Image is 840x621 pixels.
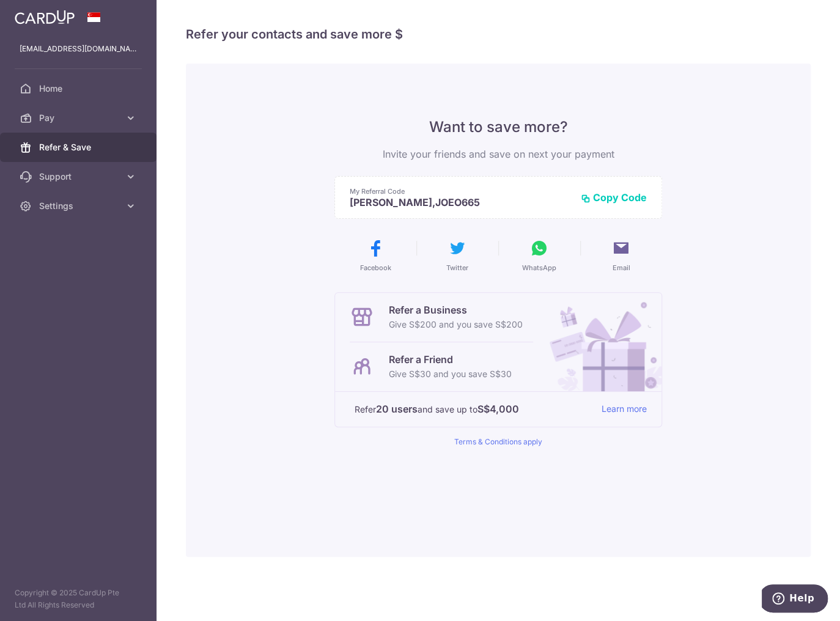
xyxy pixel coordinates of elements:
button: Copy Code [581,191,647,204]
p: Give S$200 and you save S$200 [389,317,523,332]
iframe: Opens a widget where you can find more information [762,584,828,615]
img: Refer [538,293,661,391]
img: CardUp [15,10,75,24]
span: Email [613,263,630,273]
strong: S$4,000 [477,402,519,416]
p: [EMAIL_ADDRESS][DOMAIN_NAME] [20,43,137,55]
span: Facebook [360,263,391,273]
h4: Refer your contacts and save more $ [186,24,811,44]
p: Give S$30 and you save S$30 [389,367,512,381]
a: Terms & Conditions apply [454,437,542,446]
p: [PERSON_NAME],JOEO665 [350,196,571,208]
p: Want to save more? [334,117,662,137]
strong: 20 users [376,402,418,416]
p: Refer a Friend [389,352,512,367]
p: Invite your friends and save on next your payment [334,147,662,161]
span: Refer & Save [39,141,120,153]
span: Settings [39,200,120,212]
a: Learn more [602,402,647,417]
span: Twitter [446,263,468,273]
span: Help [28,9,53,20]
span: WhatsApp [522,263,556,273]
button: Email [585,238,657,273]
p: My Referral Code [350,186,571,196]
button: WhatsApp [503,238,575,273]
span: Support [39,171,120,183]
button: Facebook [339,238,411,273]
span: Home [39,83,120,95]
span: Pay [39,112,120,124]
p: Refer a Business [389,303,523,317]
button: Twitter [421,238,493,273]
p: Refer and save up to [355,402,592,417]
